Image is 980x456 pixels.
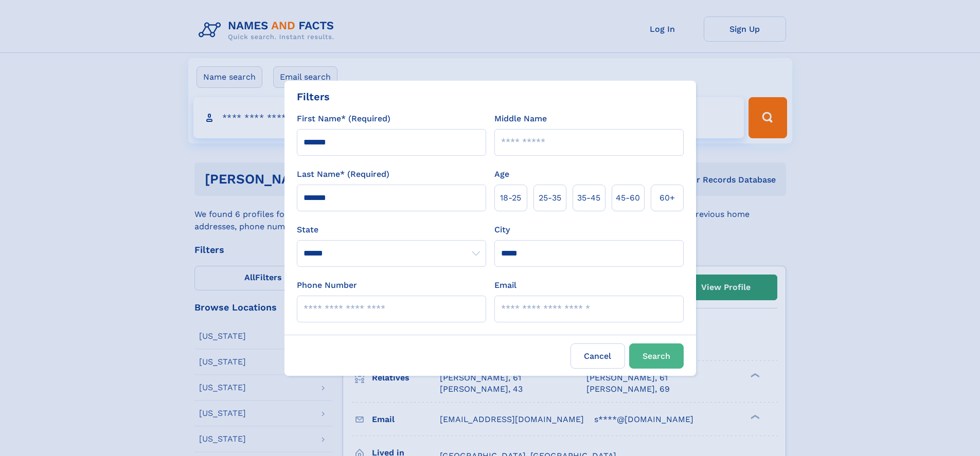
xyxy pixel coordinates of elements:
[494,279,516,291] label: Email
[494,168,509,180] label: Age
[297,224,486,236] label: State
[297,113,390,125] label: First Name* (Required)
[297,168,389,180] label: Last Name* (Required)
[539,192,561,204] span: 25‑35
[494,224,510,236] label: City
[297,89,330,104] div: Filters
[616,192,640,204] span: 45‑60
[500,192,521,204] span: 18‑25
[660,192,675,204] span: 60+
[494,113,547,125] label: Middle Name
[629,343,684,369] button: Search
[571,343,625,369] label: Cancel
[577,192,600,204] span: 35‑45
[297,279,357,291] label: Phone Number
